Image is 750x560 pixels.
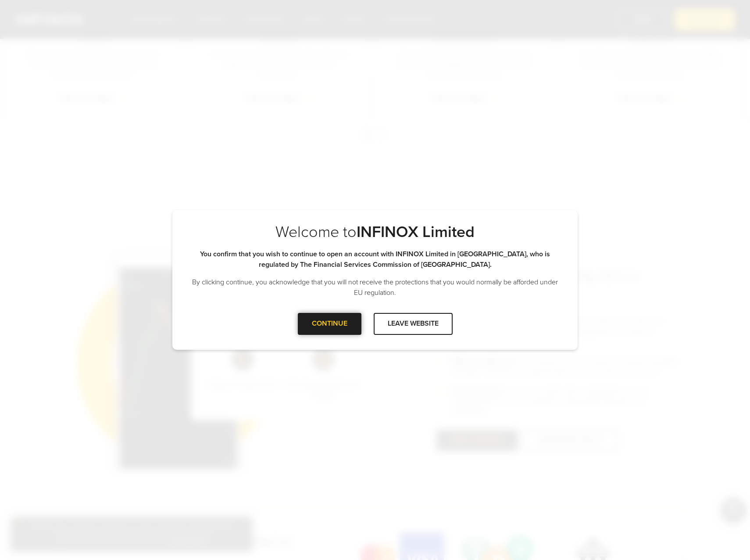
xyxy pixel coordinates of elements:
p: Welcome to [190,223,560,242]
div: LEAVE WEBSITE [374,313,453,334]
strong: INFINOX Limited [357,223,475,241]
strong: You confirm that you wish to continue to open an account with INFINOX Limited in [GEOGRAPHIC_DATA... [200,250,550,269]
div: CONTINUE [298,313,361,334]
p: By clicking continue, you acknowledge that you will not receive the protections that you would no... [190,277,560,298]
